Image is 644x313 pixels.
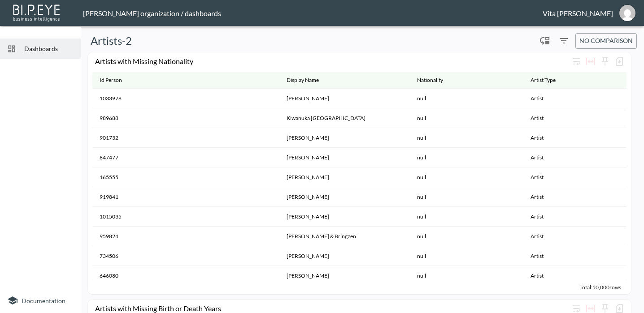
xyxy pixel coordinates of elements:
[523,227,627,246] th: Artist
[24,44,74,53] span: Dashboards
[279,89,410,108] th: Adrian Mcallister
[523,148,627,167] th: Artist
[279,167,410,187] th: Elsie V. Cole
[22,297,65,304] span: Documentation
[92,128,279,148] th: 901732
[279,108,410,128] th: Kiwanuka Nairobi
[619,5,635,21] img: 05760d7fbba6d9f9ba6d42e1192bc5ed
[531,75,556,86] div: Artist Type
[410,246,523,266] th: null
[523,266,627,286] th: Artist
[279,128,410,148] th: Ufuk Güneş Taşkin
[92,227,279,246] th: 959824
[92,167,279,187] th: 165555
[95,57,569,65] div: Artists with Missing Nationality
[410,167,523,187] th: null
[92,207,279,227] th: 1015035
[92,246,279,266] th: 734506
[543,9,613,17] div: Vita [PERSON_NAME]
[417,75,455,86] span: Nationality
[523,128,627,148] th: Artist
[523,207,627,227] th: Artist
[410,108,523,128] th: null
[92,266,279,286] th: 646080
[410,207,523,227] th: null
[523,167,627,187] th: Artist
[92,148,279,167] th: 847477
[279,266,410,286] th: Antonie Kankovcová
[523,246,627,266] th: Artist
[557,34,571,48] button: Filters
[279,148,410,167] th: Roberto Pamjo
[410,227,523,246] th: null
[579,35,633,47] span: No comparison
[100,75,122,86] div: Id Person
[523,89,627,108] th: Artist
[279,227,410,246] th: Claesson & Bringzen
[287,75,319,86] div: Display Name
[95,304,569,313] div: Artists with Missing Birth or Death Years
[287,75,331,86] span: Display Name
[7,295,74,306] a: Documentation
[279,187,410,207] th: Judith Bromley
[11,2,63,22] img: bipeye-logo
[92,89,279,108] th: 1033978
[92,108,279,128] th: 989688
[279,246,410,266] th: Coleen Gray
[531,75,567,86] span: Artist Type
[598,54,612,69] div: Sticky left columns: 0
[91,34,132,48] h5: Artists-2
[92,187,279,207] th: 919841
[613,2,642,24] button: vnipane@mutualart.com
[100,75,134,86] span: Id Person
[410,89,523,108] th: null
[579,284,621,291] span: Total: 50,000 rows
[279,207,410,227] th: Agnes Stephens
[569,54,583,69] div: Wrap text
[410,128,523,148] th: null
[83,9,543,17] div: [PERSON_NAME] organization / dashboards
[410,266,523,286] th: null
[523,187,627,207] th: Artist
[583,54,598,69] div: Toggle table layout between fixed and auto (default: auto)
[575,33,637,49] button: No comparison
[410,187,523,207] th: null
[417,75,443,86] div: Nationality
[523,108,627,128] th: Artist
[410,148,523,167] th: null
[538,34,552,48] div: Enable/disable chart dragging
